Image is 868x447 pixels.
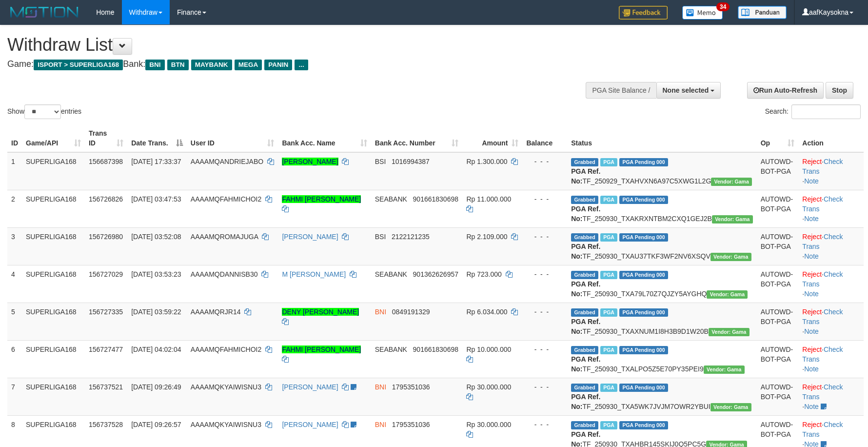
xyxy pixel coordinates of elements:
th: Bank Acc. Number: activate to sort column ascending [371,124,463,152]
span: Grabbed [571,196,598,204]
span: Marked by aafandaneth [600,271,617,279]
div: - - - [526,382,563,392]
span: PGA Pending [619,271,668,279]
td: 3 [7,227,22,265]
span: [DATE] 03:52:08 [131,233,181,241]
a: Reject [802,345,822,353]
a: Check Trans [802,158,843,175]
a: Check Trans [802,383,843,401]
img: panduan.png [738,6,787,19]
td: TF_250930_TXAU37TKF3WF2NV6XSQV [567,227,756,265]
span: Rp 1.300.000 [466,158,507,165]
div: - - - [526,232,563,242]
span: Rp 2.109.000 [466,233,507,241]
a: [PERSON_NAME] [282,383,338,391]
span: BSI [375,158,386,165]
td: · · [798,227,864,265]
span: Marked by aafnonsreyleab [600,308,617,317]
span: PGA Pending [619,384,668,392]
td: · · [798,190,864,227]
b: PGA Ref. No: [571,318,600,335]
td: · · [798,152,864,190]
td: SUPERLIGA168 [22,265,85,303]
span: Vendor URL: https://trx31.1velocity.biz [711,178,752,186]
span: Rp 723.000 [466,270,501,278]
b: PGA Ref. No: [571,280,600,298]
th: User ID: activate to sort column ascending [187,124,278,152]
a: Note [804,290,819,298]
span: ISPORT > SUPERLIGA168 [34,60,123,70]
a: Reject [802,383,822,391]
td: AUTOWD-BOT-PGA [757,190,799,227]
td: TF_250930_TXAKRXNTBM2CXQ1GEJ2B [567,190,756,227]
td: SUPERLIGA168 [22,378,85,415]
a: Check Trans [802,195,843,213]
td: AUTOWD-BOT-PGA [757,227,799,265]
span: Rp 11.000.000 [466,195,511,203]
td: TF_250930_TXAXNUM1I8H3B9D1W20B [567,303,756,340]
td: TF_250930_TXALPO5Z5E70PY35PEI9 [567,340,756,378]
td: TF_250930_TXA79L70Z7QJZY5AYGHQ [567,265,756,303]
a: Note [804,327,819,335]
span: ... [295,60,308,70]
img: MOTION_logo.png [7,5,81,20]
a: Note [804,252,819,260]
td: TF_250929_TXAHVXN6A97C5XWG1L2G [567,152,756,190]
th: ID [7,124,22,152]
span: PANIN [264,60,292,70]
span: PGA Pending [619,346,668,354]
h1: Withdraw List [7,35,569,55]
a: M [PERSON_NAME] [282,270,346,278]
span: Copy 901661830698 to clipboard [413,195,458,203]
a: [PERSON_NAME] [282,158,338,165]
td: AUTOWD-BOT-PGA [757,378,799,415]
span: BSI [375,233,386,241]
a: Check Trans [802,345,843,363]
a: [PERSON_NAME] [282,233,338,241]
span: Vendor URL: https://trx31.1velocity.biz [709,328,750,336]
span: [DATE] 09:26:57 [131,421,181,428]
span: [DATE] 04:02:04 [131,345,181,353]
a: FAHMI [PERSON_NAME] [282,195,361,203]
span: Copy 0849191329 to clipboard [392,308,430,316]
label: Search: [765,104,861,119]
a: Check Trans [802,233,843,250]
span: MAYBANK [191,60,232,70]
a: Run Auto-Refresh [747,82,824,99]
span: 156727335 [89,308,123,316]
span: AAAAMQROMAJUGA [191,233,258,241]
span: AAAAMQFAHMICHOI2 [191,195,261,203]
span: PGA Pending [619,158,668,166]
span: [DATE] 09:26:49 [131,383,181,391]
a: Check Trans [802,308,843,325]
select: Showentries [24,104,61,119]
span: PGA Pending [619,308,668,317]
td: 1 [7,152,22,190]
span: SEABANK [375,345,407,353]
span: Grabbed [571,271,598,279]
a: FAHMI [PERSON_NAME] [282,345,361,353]
td: SUPERLIGA168 [22,227,85,265]
span: Grabbed [571,421,598,429]
b: PGA Ref. No: [571,243,600,260]
span: PGA Pending [619,233,668,242]
span: 156727477 [89,345,123,353]
img: Feedback.jpg [619,6,668,20]
a: DENY [PERSON_NAME] [282,308,359,316]
a: Note [804,215,819,223]
span: AAAAMQDANNISB30 [191,270,258,278]
span: Copy 901661830698 to clipboard [413,345,458,353]
td: AUTOWD-BOT-PGA [757,265,799,303]
span: Copy 1795351036 to clipboard [392,383,430,391]
a: Reject [802,195,822,203]
a: Stop [826,82,853,99]
img: Button%20Memo.svg [682,6,723,20]
a: Note [804,177,819,185]
a: [PERSON_NAME] [282,421,338,428]
td: 2 [7,190,22,227]
td: · · [798,303,864,340]
a: Note [804,403,819,410]
span: Copy 2122121235 to clipboard [392,233,430,241]
h4: Game: Bank: [7,60,569,69]
a: Reject [802,233,822,241]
